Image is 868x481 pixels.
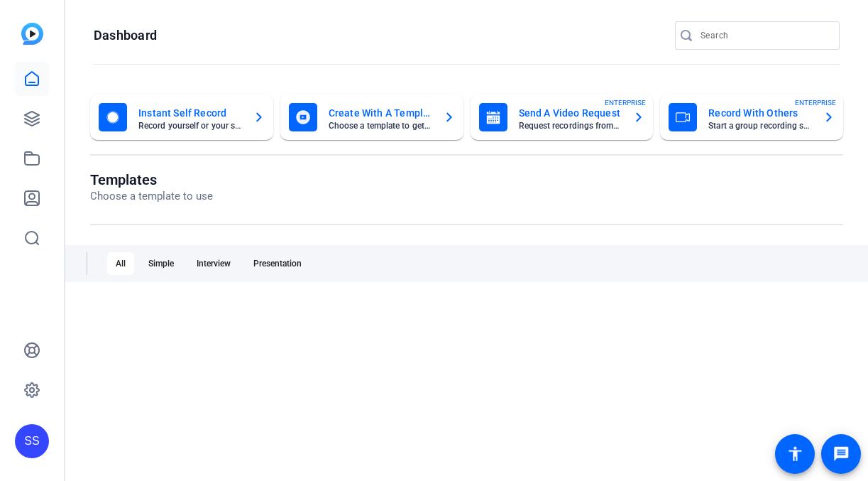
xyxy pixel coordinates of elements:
[138,121,242,130] mat-card-subtitle: Record yourself or your screen
[138,104,242,121] mat-card-title: Instant Self Record
[660,94,843,140] button: Record With OthersStart a group recording sessionENTERPRISE
[90,188,213,205] p: Choose a template to use
[15,424,49,458] div: SS
[708,121,812,130] mat-card-subtitle: Start a group recording session
[605,97,646,108] span: ENTERPRISE
[329,121,432,130] mat-card-subtitle: Choose a template to get started
[140,252,182,275] div: Simple
[188,252,239,275] div: Interview
[90,94,273,140] button: Instant Self RecordRecord yourself or your screen
[471,94,654,140] button: Send A Video RequestRequest recordings from anyone, anywhereENTERPRISE
[107,252,134,275] div: All
[280,94,463,140] button: Create With A TemplateChoose a template to get started
[786,445,803,463] mat-icon: accessibility
[519,104,622,121] mat-card-title: Send A Video Request
[708,104,812,121] mat-card-title: Record With Others
[245,252,310,275] div: Presentation
[701,27,828,44] input: Search
[21,23,43,45] img: blue-gradient.svg
[94,27,157,44] h1: Dashboard
[519,121,622,130] mat-card-subtitle: Request recordings from anyone, anywhere
[90,171,213,188] h1: Templates
[329,104,432,121] mat-card-title: Create With A Template
[795,97,836,108] span: ENTERPRISE
[833,445,850,463] mat-icon: message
